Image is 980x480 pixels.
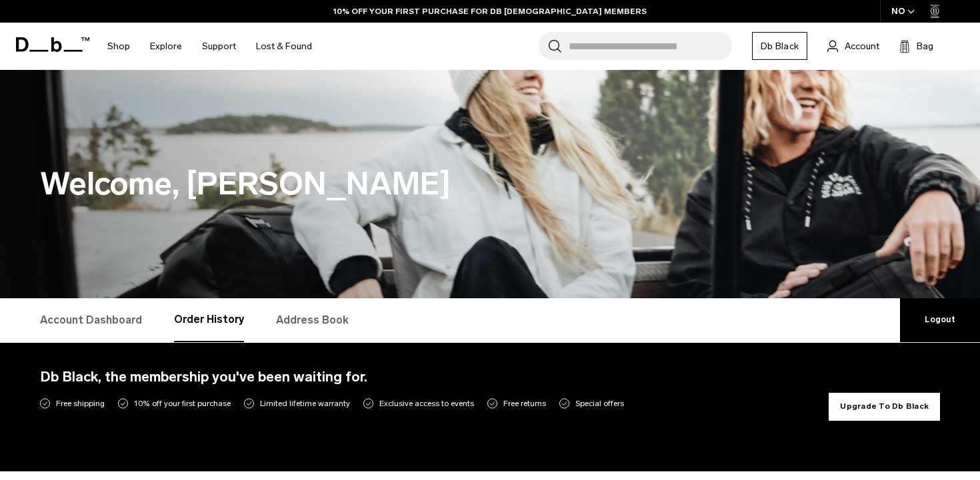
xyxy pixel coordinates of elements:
a: Order History [174,298,244,342]
span: Exclusive access to events [379,397,474,409]
a: Account [827,38,879,54]
a: 10% OFF YOUR FIRST PURCHASE FOR DB [DEMOGRAPHIC_DATA] MEMBERS [333,5,647,17]
a: Lost & Found [256,23,312,70]
span: Bag [917,39,933,53]
button: Bag [899,38,933,54]
a: Account Dashboard [40,298,142,342]
a: Explore [150,23,182,70]
h4: Db Black, the membership you've been waiting for. [40,366,829,387]
a: Support [202,23,236,70]
a: Shop [107,23,130,70]
span: Free shipping [56,397,105,409]
a: Address Book [276,298,349,342]
h1: Welcome, [PERSON_NAME] [40,160,940,208]
a: Db Black [752,32,807,60]
span: Free returns [503,397,546,409]
span: Special offers [575,397,624,409]
a: Logout [900,298,980,342]
span: 10% off your first purchase [134,397,231,409]
span: Limited lifetime warranty [260,397,350,409]
button: Upgrade To Db Black [829,393,940,421]
nav: Main Navigation [97,23,322,70]
span: Account [845,39,879,53]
